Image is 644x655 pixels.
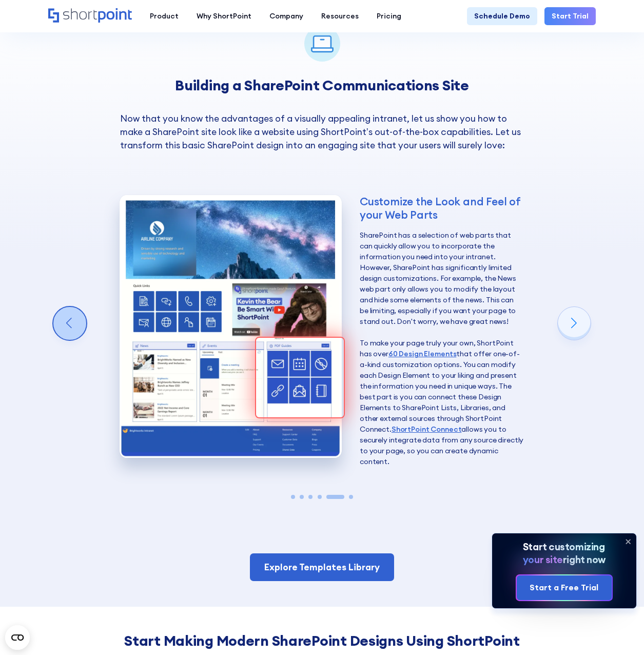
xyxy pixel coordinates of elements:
a: ShortPoint Connect [392,425,461,434]
div: Previous slide [53,307,86,340]
div: Company [269,11,303,22]
a: Product [141,7,187,25]
button: Open CMP widget [5,625,30,650]
iframe: Chat Widget [459,536,644,655]
div: Why ShortPoint [197,11,251,22]
a: Why ShortPoint [187,7,260,25]
a: Schedule Demo [467,7,537,25]
div: Product [150,11,179,22]
span: Go to slide 5 [326,495,344,499]
div: 5 / 6 [48,166,595,503]
div: Resources [321,11,359,22]
div: Start a Free Trial [530,582,598,594]
a: Home [48,8,132,24]
a: Start Trial [544,7,596,25]
div: Customize the Look and Feel of your Web Parts [360,195,523,221]
strong: Start Making Modern SharePoint Designs Using ShortPoint [124,631,520,650]
div: Pricing [377,11,401,22]
div: Next slide [558,307,591,340]
a: Start a Free Trial [517,575,611,601]
span: Go to slide 4 [318,495,322,499]
img: HR Site Template with beautiful web parts [120,195,342,457]
a: Pricing [367,7,410,25]
a: 60 Design Elements [388,349,456,358]
a: Resources [312,7,367,25]
span: Go to slide 2 [300,495,304,499]
span: Go to slide 1 [291,495,295,499]
strong: Building a SharePoint Communications Site [175,76,469,94]
p: Now that you know the advantages of a visually appealing intranet, let us show you how to make a ... [120,112,524,152]
span: Go to slide 6 [349,495,353,499]
a: Company [260,7,312,25]
a: Explore Templates Library [250,553,394,581]
p: SharePoint has a selection of web parts that can quickly allow you to incorporate the information... [360,230,523,467]
span: Go to slide 3 [308,495,313,499]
